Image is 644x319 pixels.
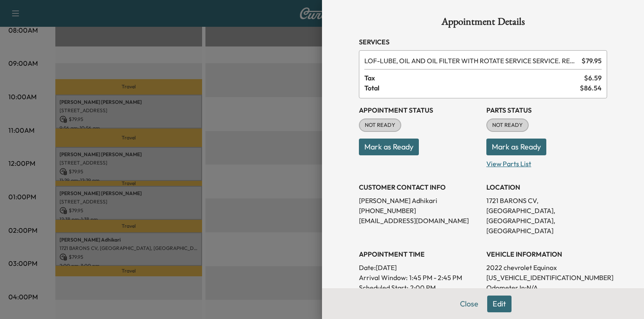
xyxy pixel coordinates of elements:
[359,139,419,155] button: Mark as Ready
[359,196,480,206] p: [PERSON_NAME] Adhikari
[360,121,400,129] span: NOT READY
[359,262,480,273] p: Date: [DATE]
[487,121,528,129] span: NOT READY
[584,73,602,83] span: $ 6.59
[359,273,480,283] p: Arrival Window:
[410,283,436,293] p: 2:00 PM
[580,83,602,93] span: $ 86.54
[359,105,480,115] h3: Appointment Status
[486,249,607,259] h3: VEHICLE INFORMATION
[486,273,607,283] p: [US_VEHICLE_IDENTIFICATION_NUMBER]
[409,273,462,283] span: 1:45 PM - 2:45 PM
[364,56,578,66] span: LUBE, OIL AND OIL FILTER WITH ROTATE SERVICE SERVICE. RESET OIL LIFE MONITOR. HAZARDOUS WASTE FEE...
[364,73,584,83] span: Tax
[359,182,480,192] h3: CUSTOMER CONTACT INFO
[359,37,607,47] h3: Services
[486,283,607,293] p: Odometer In: N/A
[359,216,480,226] p: [EMAIL_ADDRESS][DOMAIN_NAME]
[487,296,512,312] button: Edit
[486,262,607,273] p: 2022 chevrolet Equinox
[359,249,480,259] h3: APPOINTMENT TIME
[486,139,546,155] button: Mark as Ready
[359,283,408,293] p: Scheduled Start:
[454,296,484,312] button: Close
[486,105,607,115] h3: Parts Status
[364,83,580,93] span: Total
[486,182,607,192] h3: LOCATION
[486,196,607,236] p: 1721 BARONS CV, [GEOGRAPHIC_DATA], [GEOGRAPHIC_DATA], [GEOGRAPHIC_DATA]
[359,17,607,30] h1: Appointment Details
[359,206,480,216] p: [PHONE_NUMBER]
[582,56,602,66] span: $ 79.95
[486,155,607,169] p: View Parts List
